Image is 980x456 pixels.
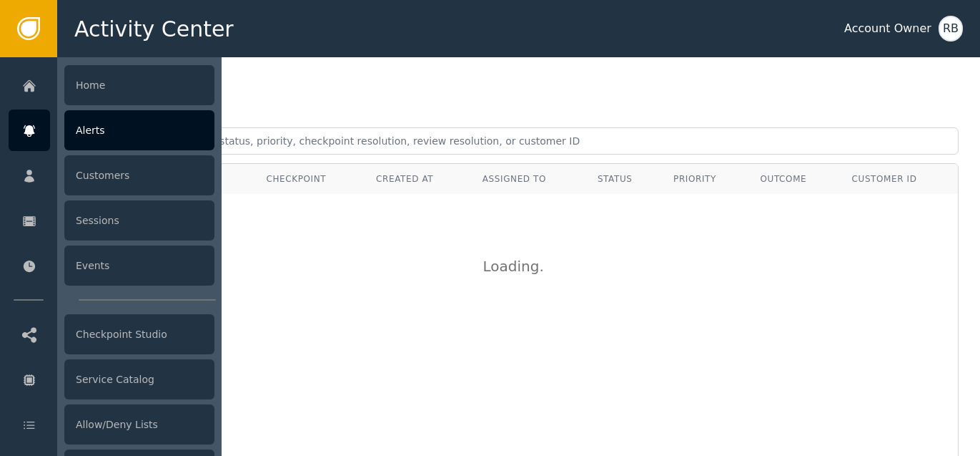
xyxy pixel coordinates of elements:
div: Outcome [760,173,830,185]
div: Assigned To [482,173,576,185]
a: Service Catalog [9,359,214,400]
div: Events [64,246,214,286]
a: Customers [9,155,214,196]
div: Created At [376,173,461,185]
div: Checkpoint [266,173,355,185]
a: Checkpoint Studio [9,314,214,355]
div: Customers [64,155,214,195]
div: Loading . [483,256,555,277]
a: Events [9,245,214,286]
div: Status [598,173,652,185]
div: Home [64,65,214,105]
div: Alerts [64,110,214,150]
a: Allow/Deny Lists [9,404,214,445]
div: Checkpoint Studio [64,314,214,354]
button: RB [939,16,963,42]
div: Account Owner [844,20,931,37]
input: Search by alert ID, agent, status, priority, checkpoint resolution, review resolution, or custome... [79,127,959,155]
span: Activity Center [74,13,234,45]
a: Home [9,64,214,106]
a: Sessions [9,200,214,241]
div: Customer ID [852,173,947,185]
a: Alerts [9,110,214,151]
div: Priority [673,173,738,185]
div: Service Catalog [64,359,214,399]
div: Allow/Deny Lists [64,404,214,445]
div: Sessions [64,200,214,241]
